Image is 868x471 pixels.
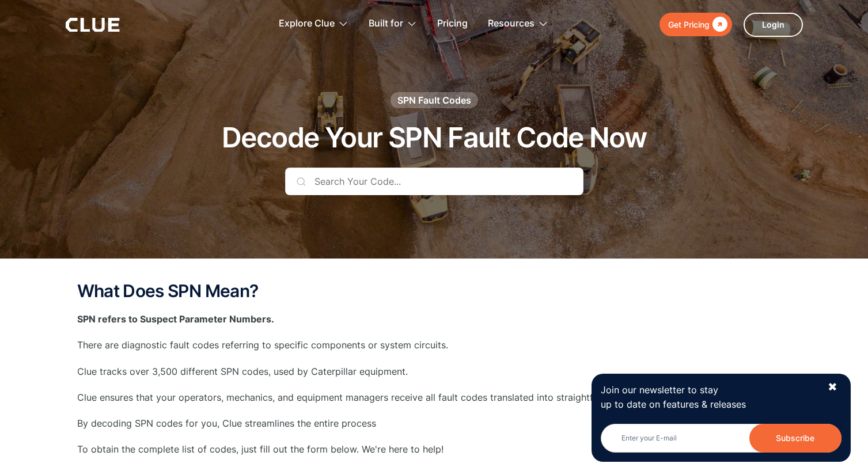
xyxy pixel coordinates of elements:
p: To obtain the complete list of codes, just fill out the form below. We're here to help! [77,442,791,457]
a: Login [744,13,803,37]
div: ✖ [828,380,837,394]
p: By decoding SPN codes for you, Clue streamlines the entire process [77,416,791,431]
strong: SPN refers to Suspect Parameter Numbers. [77,313,274,325]
div: Resources [488,6,535,42]
h2: What Does SPN Mean? [77,282,791,301]
input: Subscribe [749,424,842,453]
p: There are diagnostic fault codes referring to specific components or system circuits. [77,338,791,352]
input: Enter your E-mail [601,424,842,453]
div: Explore Clue [279,6,335,42]
div: SPN Fault Codes [397,94,471,107]
p: Join our newsletter to stay up to date on features & releases [601,383,817,412]
h1: Decode Your SPN Fault Code Now [222,123,646,153]
div: Built for [369,6,403,42]
a: Pricing [437,6,468,42]
input: Search Your Code... [285,168,583,195]
a: Get Pricing [659,13,732,36]
p: Clue tracks over 3,500 different SPN codes, used by Caterpillar equipment. [77,364,791,379]
div: Get Pricing [668,17,710,32]
p: Clue ensures that your operators, mechanics, and equipment managers receive all fault codes trans... [77,390,791,405]
div:  [710,17,727,32]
